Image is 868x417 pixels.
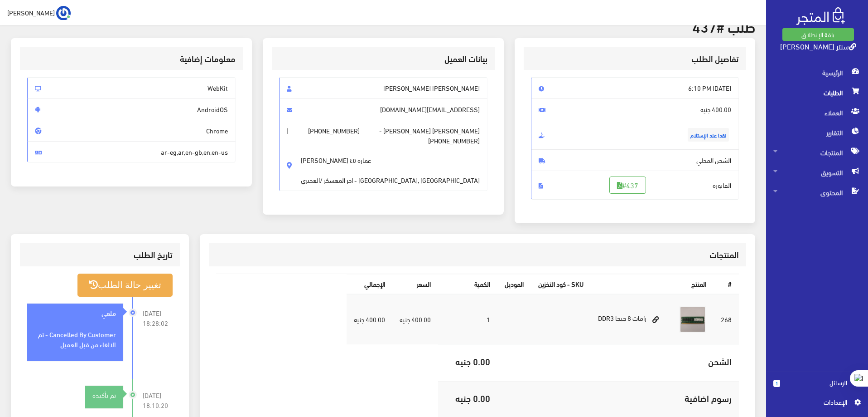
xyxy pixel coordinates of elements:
[531,77,739,99] span: [DATE] 6:10 PM
[27,77,236,99] span: WebKit
[773,63,861,83] span: الرئيسية
[11,355,45,389] iframe: Drift Widget Chat Controller
[780,39,856,53] a: سنتر [PERSON_NAME]
[773,182,861,202] span: المحتوى
[27,141,236,163] span: ar-eg,ar,en-gb,en,en-us
[85,390,123,400] div: تم تأكيده
[714,274,739,294] th: #
[766,142,868,162] a: المنتجات
[531,98,739,120] span: 400.00 جنيه
[766,182,868,202] a: المحتوى
[101,308,116,318] strong: ملغي
[301,145,480,185] span: [PERSON_NAME] عماره ٤٥ اخر المعسكر /العجيزي - [GEOGRAPHIC_DATA], [GEOGRAPHIC_DATA]
[531,54,739,63] h3: تفاصيل الطلب
[438,294,497,345] td: 1
[279,77,487,99] span: [PERSON_NAME] [PERSON_NAME]
[445,393,490,403] h5: 0.00 جنيه
[773,142,861,162] span: المنتجات
[591,274,714,294] th: المنتج
[781,397,847,407] span: اﻹعدادات
[27,98,236,120] span: AndroidOS
[77,274,173,297] button: تغيير حالة الطلب
[505,393,732,403] h5: رسوم اضافية
[531,274,591,294] th: SKU - كود التخزين
[531,171,739,200] span: الفاتورة
[27,54,236,63] h3: معلومات إضافية
[438,274,497,294] th: الكمية
[279,98,487,120] span: [EMAIL_ADDRESS][DOMAIN_NAME]
[766,123,868,142] a: التقارير
[688,128,729,142] span: نقدا عند الإستلام
[11,18,755,34] h2: طلب #437
[143,390,173,410] span: [DATE] 18:10:20
[773,380,780,387] span: 1
[766,83,868,103] a: الطلبات
[497,274,531,294] th: الموديل
[773,378,861,397] a: 1 الرسائل
[773,397,861,412] a: اﻹعدادات
[591,294,672,345] td: رامات 8 جيجا DDR3
[7,5,71,20] a: ... [PERSON_NAME]
[714,294,739,345] td: 268
[766,63,868,83] a: الرئيسية
[787,378,847,388] span: الرسائل
[216,250,739,259] h3: المنتجات
[428,136,480,146] span: [PHONE_NUMBER]
[796,7,845,25] img: .
[279,120,487,191] span: [PERSON_NAME] [PERSON_NAME] - |
[347,294,392,345] td: 400.00 جنيه
[392,294,438,345] td: 400.00 جنيه
[445,356,490,366] h5: 0.00 جنيه
[773,103,861,123] span: العملاء
[38,329,116,349] strong: Cancelled By Customer - تم الالغاء من قبل العميل
[279,54,487,63] h3: بيانات العميل
[392,274,438,294] th: السعر
[308,126,360,136] span: [PHONE_NUMBER]
[7,7,55,18] span: [PERSON_NAME]
[773,83,861,103] span: الطلبات
[27,250,173,259] h3: تاريخ الطلب
[505,356,732,366] h5: الشحن
[347,274,392,294] th: اﻹجمالي
[56,6,71,20] img: ...
[773,162,861,182] span: التسويق
[782,28,854,41] a: باقة الإنطلاق
[27,120,236,142] span: Chrome
[766,103,868,123] a: العملاء
[773,123,861,142] span: التقارير
[531,149,739,171] span: الشحن المحلي
[609,177,646,194] a: #437
[143,308,173,328] span: [DATE] 18:28:02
